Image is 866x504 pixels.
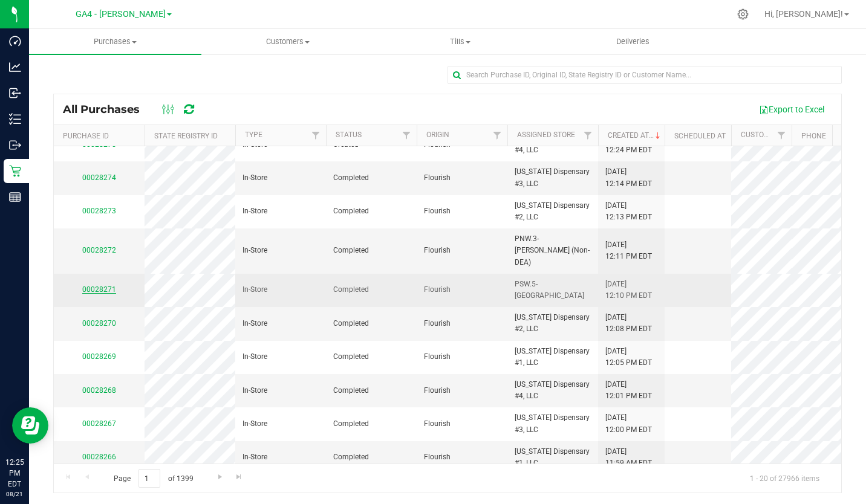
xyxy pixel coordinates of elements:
[333,205,369,217] span: Completed
[5,457,24,489] p: 12:25 PM EDT
[333,318,369,329] span: Completed
[333,172,369,184] span: Completed
[82,386,116,395] a: 00028268
[243,245,267,256] span: In-Store
[424,284,451,296] span: Flourish
[63,103,152,116] span: All Purchases
[515,312,591,335] span: [US_STATE] Dispensary #2, LLC
[82,246,116,254] a: 00028272
[515,279,591,302] span: PSW.5-[GEOGRAPHIC_DATA]
[82,140,116,149] a: 00028275
[230,469,248,485] a: Go to the last page
[12,407,48,444] iframe: Resource center
[515,412,591,435] span: [US_STATE] Dispensary #3, LLC
[243,385,267,396] span: In-Store
[138,469,160,488] input: 1
[397,125,417,146] a: Filter
[515,379,591,402] span: [US_STATE] Dispensary #4, LLC
[735,8,750,20] div: Manage settings
[515,233,591,268] span: PNW.3-[PERSON_NAME] (Non-DEA)
[424,451,451,463] span: Flourish
[608,131,663,140] a: Created At
[374,29,547,54] a: Tills
[82,285,116,294] a: 00028271
[424,205,451,217] span: Flourish
[424,351,451,363] span: Flourish
[605,346,652,369] span: [DATE] 12:05 PM EDT
[424,418,451,430] span: Flourish
[605,412,652,435] span: [DATE] 12:00 PM EDT
[448,66,842,84] input: Search Purchase ID, Original ID, State Registry ID or Customer Name...
[426,131,449,139] a: Origin
[605,239,652,262] span: [DATE] 12:11 PM EDT
[29,29,201,54] a: Purchases
[211,469,229,485] a: Go to the next page
[605,446,652,469] span: [DATE] 11:59 AM EDT
[751,99,832,120] button: Export to Excel
[9,165,21,177] inline-svg: Retail
[245,131,262,139] a: Type
[5,489,24,499] p: 08/21
[741,131,778,139] a: Customer
[76,9,166,19] span: GA4 - [PERSON_NAME]
[515,346,591,369] span: [US_STATE] Dispensary #1, LLC
[333,284,369,296] span: Completed
[82,207,116,215] a: 00028273
[333,385,369,396] span: Completed
[201,29,374,54] a: Customers
[740,469,829,487] span: 1 - 20 of 27966 items
[605,200,652,223] span: [DATE] 12:13 PM EDT
[517,131,575,139] a: Assigned Store
[424,385,451,396] span: Flourish
[605,379,652,402] span: [DATE] 12:01 PM EDT
[336,131,362,139] a: Status
[605,166,652,189] span: [DATE] 12:14 PM EDT
[243,172,267,184] span: In-Store
[9,113,21,125] inline-svg: Inventory
[9,61,21,73] inline-svg: Analytics
[243,205,267,217] span: In-Store
[424,318,451,329] span: Flourish
[515,446,591,469] span: [US_STATE] Dispensary #1, LLC
[333,451,369,463] span: Completed
[243,284,267,296] span: In-Store
[82,319,116,328] a: 00028270
[306,125,326,146] a: Filter
[578,125,598,146] a: Filter
[487,125,507,146] a: Filter
[63,132,109,140] a: Purchase ID
[333,351,369,363] span: Completed
[333,418,369,430] span: Completed
[515,166,591,189] span: [US_STATE] Dispensary #3, LLC
[801,132,826,140] a: Phone
[29,36,201,47] span: Purchases
[202,36,373,47] span: Customers
[424,245,451,256] span: Flourish
[772,125,792,146] a: Filter
[103,469,203,488] span: Page of 1399
[243,418,267,430] span: In-Store
[515,200,591,223] span: [US_STATE] Dispensary #2, LLC
[674,132,726,140] a: Scheduled At
[82,352,116,361] a: 00028269
[333,245,369,256] span: Completed
[243,351,267,363] span: In-Store
[764,9,843,19] span: Hi, [PERSON_NAME]!
[82,453,116,461] a: 00028266
[9,139,21,151] inline-svg: Outbound
[154,132,218,140] a: State Registry ID
[82,419,116,428] a: 00028267
[375,36,546,47] span: Tills
[547,29,719,54] a: Deliveries
[243,451,267,463] span: In-Store
[605,312,652,335] span: [DATE] 12:08 PM EDT
[600,36,666,47] span: Deliveries
[9,191,21,203] inline-svg: Reports
[424,172,451,184] span: Flourish
[9,35,21,47] inline-svg: Dashboard
[9,87,21,99] inline-svg: Inbound
[605,279,652,302] span: [DATE] 12:10 PM EDT
[82,173,116,182] a: 00028274
[243,318,267,329] span: In-Store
